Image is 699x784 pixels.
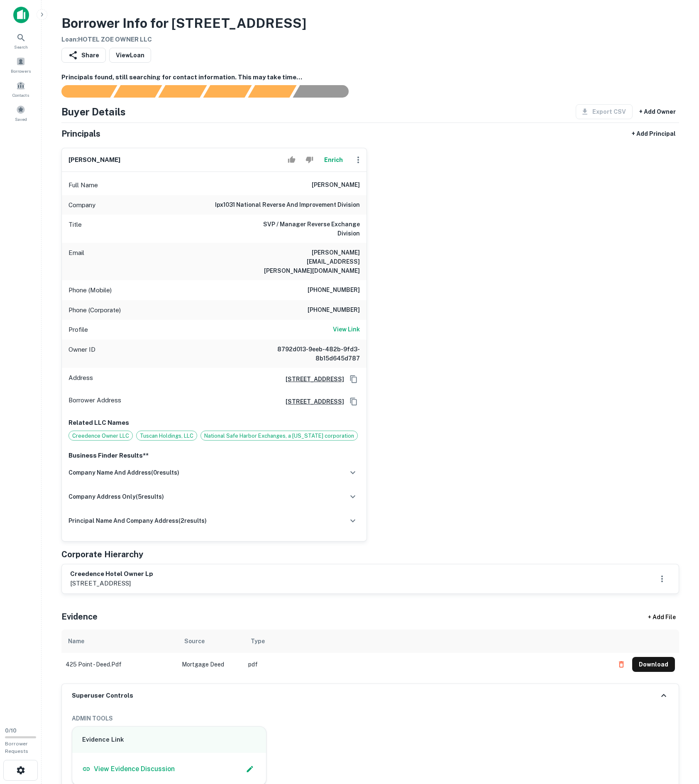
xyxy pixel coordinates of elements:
h6: principal name and company address ( 2 results) [68,516,207,525]
a: View Link [333,325,360,335]
th: Source [178,630,244,653]
h4: Buyer Details [61,104,126,119]
span: Contacts [12,92,29,98]
h6: [PERSON_NAME][EMAIL_ADDRESS][PERSON_NAME][DOMAIN_NAME] [260,248,360,275]
h3: Borrower Info for [STREET_ADDRESS] [61,13,306,33]
h6: ADMIN TOOLS [72,714,669,723]
p: Phone (Corporate) [68,305,121,315]
span: 0 / 10 [5,728,17,734]
div: Source [184,636,205,646]
div: AI fulfillment process complete. [293,85,359,98]
span: Tuscan Holdings, LLC [137,432,197,440]
button: Reject [302,152,317,168]
div: Type [251,636,265,646]
p: Company [68,200,95,210]
a: Contacts [2,78,39,100]
h6: [PHONE_NUMBER] [308,305,360,315]
a: [STREET_ADDRESS] [279,375,344,384]
h6: Superuser Controls [72,691,133,701]
button: Enrich [320,152,347,168]
h6: Evidence Link [82,735,256,745]
button: Share [61,48,106,63]
p: Full Name [68,180,98,190]
a: View Evidence Discussion [82,764,175,774]
button: + Add Owner [636,104,679,119]
h6: [PERSON_NAME] [312,180,360,190]
h6: creedence hotel owner lp [70,569,153,579]
span: Borrower Requests [5,741,28,754]
p: Borrower Address [68,395,121,408]
h6: company name and address ( 0 results) [68,468,179,477]
div: + Add File [633,610,691,625]
h5: Principals [61,127,100,140]
p: [STREET_ADDRESS] [70,578,153,588]
h6: company address only ( 5 results) [68,492,164,501]
span: Saved [15,116,27,122]
a: [STREET_ADDRESS] [279,397,344,406]
h6: View Link [333,325,360,334]
button: Delete file [614,658,629,671]
button: Copy Address [347,395,360,408]
span: Creedence Owner LLC [69,432,132,440]
td: 425 point - deed.pdf [61,653,178,676]
div: Principals found, AI now looking for contact information... [203,85,252,98]
h6: [PERSON_NAME] [68,155,120,165]
span: Borrowers [11,68,31,74]
h6: SVP / Manager Reverse Exchange Division [260,220,360,238]
th: Type [244,630,610,653]
p: Owner ID [68,345,95,363]
h6: Principals found, still searching for contact information. This may take time... [61,73,679,82]
a: Borrowers [2,54,39,76]
a: Saved [2,102,39,124]
div: Your request is received and processing... [113,85,162,98]
button: Accept [284,152,299,168]
h6: [PHONE_NUMBER] [308,285,360,295]
img: capitalize-icon.png [13,7,29,23]
p: Address [68,373,93,385]
button: Copy Address [347,373,360,385]
td: Mortgage Deed [178,653,244,676]
p: Related LLC Names [68,418,360,428]
div: Name [68,636,84,646]
div: Sending borrower request to AI... [51,85,114,98]
h5: Corporate Hierarchy [61,548,143,561]
h6: ipx1031 national reverse and improvement division [215,200,360,210]
div: Principals found, still searching for contact information. This may take time... [248,85,296,98]
a: Search [2,29,39,52]
p: Email [68,248,84,275]
button: Download [632,657,675,672]
div: Documents found, AI parsing details... [158,85,207,98]
th: Name [61,630,178,653]
p: Business Finder Results** [68,451,360,461]
a: ViewLoan [109,48,151,63]
iframe: Chat Widget [657,718,699,757]
button: + Add Principal [628,126,679,141]
div: scrollable content [61,630,679,684]
p: Title [68,220,82,238]
p: View Evidence Discussion [94,764,175,774]
h6: 8792d013-9eeb-482b-9fd3-8b15d645d787 [260,345,360,363]
td: pdf [244,653,610,676]
h6: Loan : HOTEL ZOE OWNER LLC [61,35,306,44]
p: Phone (Mobile) [68,285,112,295]
span: Search [14,44,28,50]
span: National Safe Harbor Exchanges, a [US_STATE] corporation [201,432,357,440]
button: Edit Slack Link [244,763,256,775]
h5: Evidence [61,610,98,623]
p: Profile [68,325,88,335]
